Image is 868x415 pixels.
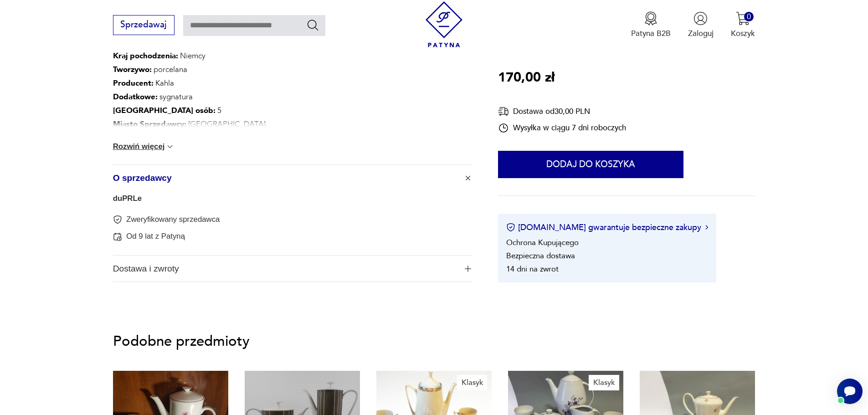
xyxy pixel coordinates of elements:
[498,67,555,88] p: 170,00 zł
[113,92,158,102] b: Dodatkowe :
[113,63,301,77] p: porcelana
[631,11,671,39] button: Patyna B2B
[498,105,509,117] img: Ikona dostawy
[113,49,301,63] p: Niemcy
[113,64,152,75] b: Tworzywo :
[113,22,175,29] a: Sprzedawaj
[498,151,683,178] button: Dodaj do koszyka
[506,237,579,247] li: Ochrona Kupującego
[465,266,471,272] img: Ikona plusa
[113,142,175,151] button: Rozwiń więcej
[506,263,559,274] li: 14 dni na zwrot
[693,11,708,26] img: Ikonka użytkownika
[113,119,186,129] b: Miasto Sprzedawcy :
[506,221,708,233] button: [DOMAIN_NAME] gwarantuje bezpieczne zakupy
[644,11,658,26] img: Ikona medalu
[165,142,175,151] img: chevron down
[113,232,122,241] img: Od 9 lat z Patyną
[744,12,754,21] div: 0
[631,11,671,39] a: Ikona medaluPatyna B2B
[113,90,301,104] p: sygnatura
[688,28,714,39] p: Zaloguj
[506,250,575,261] li: Bezpieczna dostawa
[126,231,185,242] p: Od 9 lat z Patyną
[498,105,626,117] div: Dostawa od 30,00 PLN
[731,11,755,39] button: 0Koszyk
[113,104,301,118] p: 5
[705,225,708,230] img: Ikona strzałki w prawo
[421,1,467,47] img: Patyna - sklep z meblami i dekoracjami vintage
[113,191,472,255] div: Ikona plusaO sprzedawcy
[113,51,178,61] b: Kraj pochodzenia :
[126,215,220,225] p: Zweryfikowany sprzedawca
[736,11,750,26] img: Ikona koszyka
[306,18,319,31] button: Szukaj
[113,335,755,348] p: Podobne przedmioty
[731,28,755,39] p: Koszyk
[688,11,714,39] button: Zaloguj
[113,15,175,35] button: Sprzedawaj
[113,105,216,116] b: [GEOGRAPHIC_DATA] osób :
[113,78,154,88] b: Producent :
[113,118,301,131] p: [GEOGRAPHIC_DATA]
[113,165,472,191] button: Ikona plusaO sprzedawcy
[837,379,863,404] iframe: Smartsupp widget button
[506,223,515,232] img: Ikona certyfikatu
[113,77,301,90] p: Kahla
[113,215,122,224] img: Zweryfikowany sprzedawca
[113,256,472,282] button: Ikona plusaDostawa i zwroty
[113,165,457,191] span: O sprzedawcy
[498,122,626,133] div: Wysyłka w ciągu 7 dni roboczych
[631,28,671,39] p: Patyna B2B
[463,174,473,183] img: Ikona plusa
[113,194,142,203] a: duPRLe
[113,256,457,282] span: Dostawa i zwroty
